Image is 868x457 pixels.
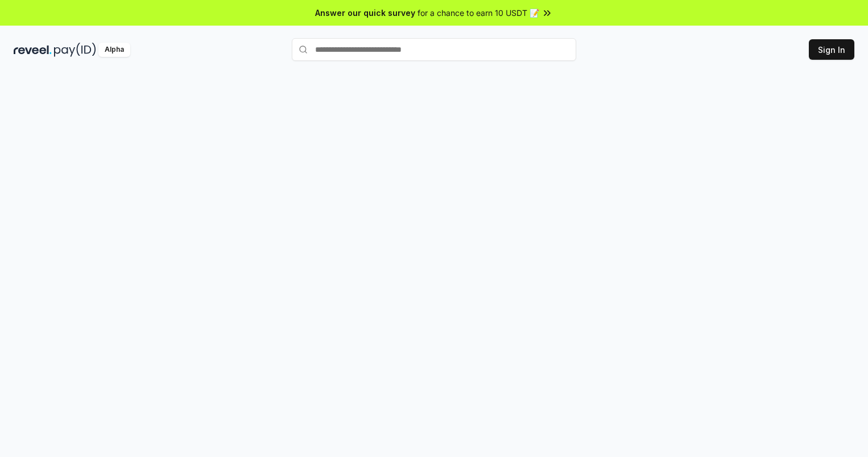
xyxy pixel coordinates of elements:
img: reveel_dark [14,43,52,57]
span: for a chance to earn 10 USDT 📝 [418,7,539,19]
button: Sign In [809,39,854,60]
div: Alpha [98,43,130,57]
img: pay_id [54,43,96,57]
span: Answer our quick survey [315,7,415,19]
